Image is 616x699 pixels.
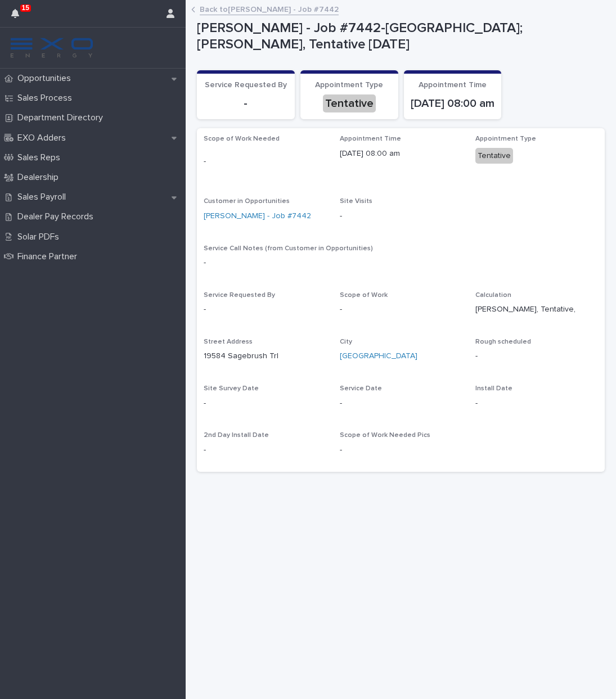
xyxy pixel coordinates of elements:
[475,398,598,409] p: -
[475,339,531,345] span: Rough scheduled
[411,97,495,110] p: [DATE] 08:00 am
[340,210,462,222] p: -
[197,20,600,53] p: [PERSON_NAME] - Job #7442-[GEOGRAPHIC_DATA]; [PERSON_NAME], Tentative [DATE]
[13,232,68,242] p: Solar PDFs
[204,210,311,222] a: [PERSON_NAME] - Job #7442
[200,2,339,15] a: Back to[PERSON_NAME] - Job #7442
[204,385,259,392] span: Site Survey Date
[13,211,102,222] p: Dealer Pay Records
[204,97,288,110] p: -
[204,198,290,205] span: Customer in Opportunities
[204,292,275,299] span: Service Requested By
[323,94,376,112] div: Tentative
[340,292,388,299] span: Scope of Work
[204,245,373,252] span: Service Call Notes (from Customer in Opportunities)
[204,432,269,439] span: 2nd Day Install Date
[475,148,513,164] div: Tentative
[13,112,112,123] p: Department Directory
[340,398,462,409] p: -
[13,133,75,143] p: EXO Adders
[13,152,69,163] p: Sales Reps
[204,156,326,168] p: -
[204,444,326,456] p: -
[204,398,326,409] p: -
[340,444,462,456] p: -
[204,257,598,269] p: -
[340,432,430,439] span: Scope of Work Needed Pics
[340,350,417,362] a: [GEOGRAPHIC_DATA]
[475,304,598,315] p: [PERSON_NAME], Tentative,
[204,339,253,345] span: Street Address
[22,4,29,12] p: 15
[204,136,280,142] span: Scope of Work Needed
[340,148,462,160] p: [DATE] 08:00 am
[340,385,382,392] span: Service Date
[204,350,326,362] p: 19584 Sagebrush Trl
[475,136,536,142] span: Appointment Type
[340,304,462,315] p: -
[204,304,326,315] p: -
[13,93,81,103] p: Sales Process
[13,73,80,84] p: Opportunities
[340,339,352,345] span: City
[475,385,512,392] span: Install Date
[13,172,68,183] p: Dealership
[315,81,383,89] span: Appointment Type
[11,7,26,27] div: 15
[13,192,75,202] p: Sales Payroll
[13,251,86,262] p: Finance Partner
[205,81,287,89] span: Service Requested By
[340,198,372,205] span: Site Visits
[475,350,598,362] p: -
[419,81,487,89] span: Appointment Time
[475,292,511,299] span: Calculation
[340,136,401,142] span: Appointment Time
[9,37,95,59] img: FKS5r6ZBThi8E5hshIGi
